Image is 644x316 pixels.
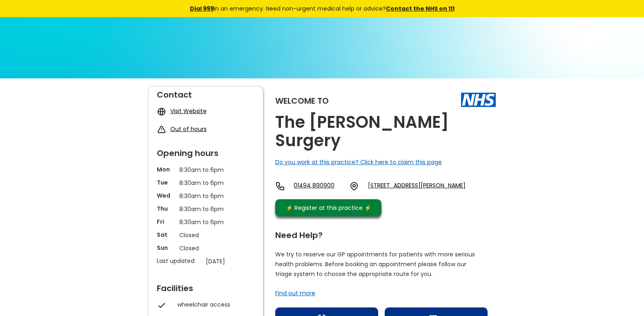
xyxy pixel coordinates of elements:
a: Contact the NHS on 111 [386,4,455,13]
p: Wed [157,191,175,200]
img: globe icon [157,107,166,116]
p: Sat [157,231,175,239]
p: Closed [179,244,232,253]
p: 8:30am to 6pm [179,178,232,187]
div: Facilities [157,280,255,292]
a: Visit Website [170,107,207,115]
div: Need Help? [275,227,488,239]
p: Tue [157,178,175,187]
div: in an emergency. Need non-urgent medical help or advice? [134,4,510,13]
p: Mon [157,165,175,174]
p: [DATE] [206,257,259,266]
div: Contact [157,87,255,99]
p: Fri [157,218,175,226]
a: Do you work at this practice? Click here to claim this page [275,158,442,166]
div: Welcome to [275,97,329,105]
div: ⚡️ Register at this practice ⚡️ [282,203,376,212]
p: 8:30am to 6pm [179,218,232,227]
p: 8:30am to 6pm [179,191,232,200]
img: exclamation icon [157,125,166,134]
p: Last updated: [157,257,202,265]
p: 8:30am to 6pm [179,165,232,174]
a: ⚡️ Register at this practice ⚡️ [275,199,381,216]
a: [STREET_ADDRESS][PERSON_NAME] [368,181,466,191]
a: 01494 890900 [294,181,343,191]
a: Out of hours [170,125,207,133]
p: Sun [157,244,175,252]
div: Opening hours [157,145,255,157]
p: 8:30am to 6pm [179,205,232,214]
p: Closed [179,231,232,240]
img: telephone icon [275,181,285,191]
p: We try to reserve our GP appointments for patients with more serious health problems. Before book... [275,249,475,279]
a: Dial 999 [190,4,214,13]
h2: The [PERSON_NAME] Surgery [275,113,496,150]
div: wheelchair access [177,300,251,309]
a: Find out more [275,289,315,297]
img: practice location icon [349,181,359,191]
p: Thu [157,205,175,213]
img: The NHS logo [461,93,496,107]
